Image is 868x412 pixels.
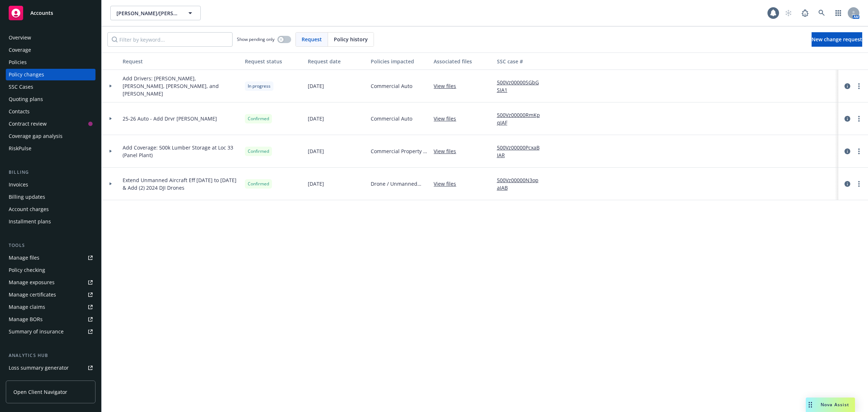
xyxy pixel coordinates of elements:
span: Show pending only [237,36,275,42]
a: Account charges [6,203,95,215]
span: Extend Unmanned Aircraft Eff [DATE] to [DATE] & Add (2) 2024 DJI Drones [123,176,239,192]
a: Summary of insurance [6,326,95,337]
div: Request date [308,58,365,65]
div: Quoting plans [9,93,43,105]
a: Contacts [6,106,95,117]
a: more [855,114,863,123]
div: Toggle Row Expanded [102,102,120,135]
a: Start snowing [781,6,796,20]
span: [PERSON_NAME]/[PERSON_NAME] Construction, Inc. [116,9,179,17]
span: Nova Assist [821,402,849,408]
span: Commercial Property - BOR Cleared Eff [DATE] [371,147,428,155]
a: circleInformation [843,114,852,123]
a: Contract review [6,118,95,130]
a: View files [434,147,462,155]
span: [DATE] [308,147,324,155]
div: Analytics hub [6,352,95,359]
a: SSC Cases [6,81,95,93]
div: Manage certificates [9,289,56,300]
a: Billing updates [6,191,95,203]
a: 500Vz00000SGbGSIA1 [497,79,547,94]
span: Commercial Auto [371,82,412,90]
div: Loss summary generator [9,362,69,374]
a: Policies [6,56,95,68]
span: [DATE] [308,82,324,90]
a: New change request [812,32,862,47]
div: Drag to move [806,398,815,412]
span: Add Drivers: [PERSON_NAME], [PERSON_NAME], [PERSON_NAME], and [PERSON_NAME] [123,75,239,97]
a: Manage claims [6,301,95,313]
span: Add Coverage: 500k Lumber Storage at Loc 33 (Panel Plant) [123,144,239,159]
div: Policies impacted [371,58,428,65]
span: Policy history [334,35,368,43]
input: Filter by keyword... [107,32,233,47]
a: View files [434,115,462,122]
div: Account charges [9,203,49,215]
a: circleInformation [843,180,852,188]
div: Toggle Row Expanded [102,70,120,102]
div: Associated files [434,58,491,65]
div: Summary of insurance [9,326,64,337]
button: Nova Assist [806,398,855,412]
div: Coverage gap analysis [9,130,63,142]
a: circleInformation [843,147,852,156]
a: Policy changes [6,69,95,80]
div: Contract review [9,118,47,130]
div: Installment plans [9,216,51,227]
a: Search [814,6,829,20]
a: 500Vz00000N3opaIAB [497,176,547,192]
a: View files [434,180,462,188]
button: SSC case # [494,52,550,70]
a: RiskPulse [6,143,95,154]
div: Policy checking [9,264,45,276]
span: Open Client Navigator [13,388,67,396]
button: Request [120,52,242,70]
div: Overview [9,32,31,43]
a: Coverage gap analysis [6,130,95,142]
div: Invoices [9,179,28,190]
span: Confirmed [248,181,269,187]
a: View files [434,82,462,90]
a: Manage files [6,252,95,264]
a: more [855,180,863,188]
button: Request status [242,52,305,70]
a: more [855,147,863,156]
div: Manage BORs [9,314,43,325]
span: [DATE] [308,180,324,188]
a: Switch app [831,6,846,20]
span: New change request [812,36,862,43]
div: SSC Cases [9,81,33,93]
div: Tools [6,242,95,249]
a: circleInformation [843,82,852,91]
span: Drone / Unmanned Aerial Vehicles / Unmanned Aircraft Systems Liability - BOR Cleared [DATE] [371,180,428,188]
a: more [855,82,863,91]
div: Contacts [9,106,30,117]
a: Quoting plans [6,93,95,105]
div: Manage claims [9,301,45,313]
div: Policies [9,56,27,68]
button: [PERSON_NAME]/[PERSON_NAME] Construction, Inc. [110,6,201,20]
a: Overview [6,32,95,43]
div: Manage files [9,252,39,264]
div: Manage exposures [9,277,55,288]
a: Manage certificates [6,289,95,300]
a: 500Vz00000PcxaBIAR [497,144,547,159]
button: Associated files [431,52,494,70]
a: Manage BORs [6,314,95,325]
div: Billing [6,169,95,176]
button: Request date [305,52,368,70]
div: Toggle Row Expanded [102,135,120,168]
a: Loss summary generator [6,362,95,374]
div: Coverage [9,44,31,56]
a: Installment plans [6,216,95,227]
a: Coverage [6,44,95,56]
div: SSC case # [497,58,547,65]
span: Confirmed [248,148,269,155]
div: Request [123,58,239,65]
button: Policies impacted [368,52,431,70]
div: Toggle Row Expanded [102,168,120,200]
a: Report a Bug [798,6,812,20]
div: RiskPulse [9,143,31,154]
span: Manage exposures [6,277,95,288]
a: Policy checking [6,264,95,276]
